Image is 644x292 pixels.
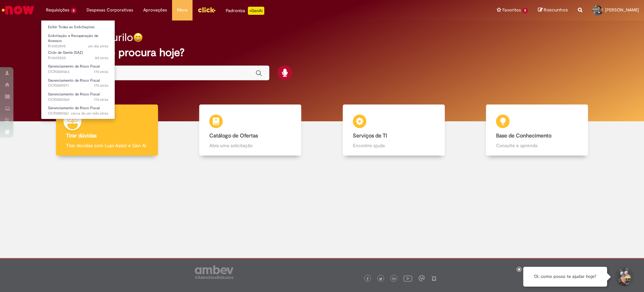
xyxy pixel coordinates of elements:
b: Base de Conhecimento [496,132,551,139]
img: logo_footer_linkedin.png [392,277,396,281]
a: Aberto OCR0001060 : Gerenciamento de Risco Fiscal [41,91,115,103]
a: Aberto OCR0001061 : Gerenciamento de Risco Fiscal [41,105,115,117]
time: 21/08/2025 10:55:06 [95,55,108,60]
img: logo_footer_facebook.png [366,277,369,281]
p: +GenAi [248,7,264,15]
p: Encontre ajuda [353,142,435,149]
span: Despesas Corporativas [87,7,133,13]
time: 29/07/2025 16:11:20 [71,111,108,116]
img: logo_footer_naosei.png [431,275,437,281]
a: Base de Conhecimento Consulte e aprenda [466,105,609,156]
a: Rascunhos [538,7,568,13]
img: logo_footer_twitter.png [379,277,382,281]
img: happy-face.png [133,33,143,42]
ul: Requisições [41,20,115,119]
span: Aprovações [143,7,167,13]
span: Requisições [46,7,69,13]
span: R13435520 [48,55,108,61]
img: logo_footer_ambev_rotulo_gray.png [195,265,233,279]
a: Aberto R13435520 : Ciclo de Gente (SAZ) [41,49,115,61]
span: Gerenciamento de Risco Fiscal [48,64,100,69]
span: Favoritos [502,7,521,13]
span: Gerenciamento de Risco Fiscal [48,106,100,111]
span: cerca de um mês atrás [71,111,108,116]
a: Exibir Todas as Solicitações [41,24,115,31]
span: 5 [522,8,528,13]
img: ServiceNow [1,3,35,17]
span: 6 [71,8,76,13]
span: [PERSON_NAME] [605,7,639,13]
span: 17d atrás [94,97,108,102]
time: 12/08/2025 17:08:36 [94,69,108,74]
span: More [177,7,187,13]
b: Tirar dúvidas [66,132,97,139]
p: Consulte e aprenda [496,142,578,149]
span: Ciclo de Gente (SAZ) [48,50,83,55]
img: click_logo_yellow_360x200.png [198,5,216,15]
span: OCR0001060 [48,97,108,102]
span: OCR0001061 [48,111,108,116]
span: 8d atrás [95,55,108,60]
a: Aberto OCR0001071 : Gerenciamento de Risco Fiscal [41,77,115,89]
span: 17d atrás [94,69,108,74]
p: Tirar dúvidas com Lupi Assist e Gen Ai [66,142,148,149]
a: Serviços de TI Encontre ajuda [322,105,466,156]
b: Serviços de TI [353,132,387,139]
span: Gerenciamento de Risco Fiscal [48,92,100,97]
p: Abra uma solicitação [209,142,291,149]
a: Tirar dúvidas Tirar dúvidas com Lupi Assist e Gen Ai [35,105,179,156]
span: R13453895 [48,44,108,49]
button: Iniciar Conversa de Suporte [614,267,634,287]
a: Aberto R13453895 : Solicitação e Recuperação de Acessos [41,32,115,47]
time: 27/08/2025 17:21:20 [88,44,108,49]
span: OCR0001063 [48,69,108,75]
time: 12/08/2025 17:08:36 [94,83,108,88]
div: Oi, como posso te ajudar hoje? [523,267,607,287]
span: um dia atrás [88,44,108,49]
a: Aberto OCR0001063 : Gerenciamento de Risco Fiscal [41,63,115,75]
a: Catálogo de Ofertas Abra uma solicitação [179,105,322,156]
span: Solicitação e Recuperação de Acessos [48,33,98,44]
span: 17d atrás [94,83,108,88]
img: logo_footer_workplace.png [419,275,425,281]
time: 12/08/2025 17:02:47 [94,97,108,102]
span: OCR0001071 [48,83,108,88]
div: Padroniza [226,7,264,15]
b: Catálogo de Ofertas [209,132,258,139]
span: Rascunhos [544,7,568,13]
span: Gerenciamento de Risco Fiscal [48,78,100,83]
h2: O que você procura hoje? [58,47,586,58]
img: logo_footer_youtube.png [404,274,412,283]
